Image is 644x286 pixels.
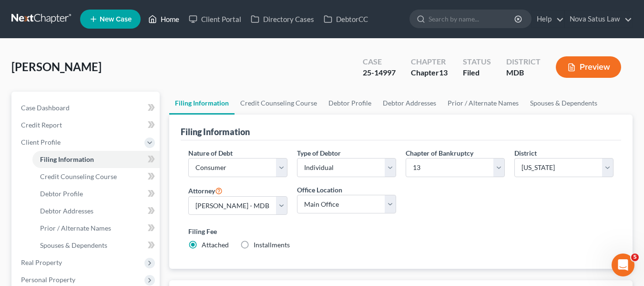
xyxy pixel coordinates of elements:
span: Prior / Alternate Names [40,224,111,232]
a: Directory Cases [246,11,319,28]
a: Debtor Profile [323,92,377,115]
a: Filing Information [169,92,235,115]
a: Spouses & Dependents [32,237,160,254]
div: District [506,56,541,67]
div: Chapter [411,56,448,67]
span: Filing Information [40,155,94,163]
span: Spouses & Dependents [40,241,107,249]
a: Client Portal [184,11,246,28]
span: Attached [202,241,229,249]
label: Type of Debtor [297,148,341,158]
label: Chapter of Bankruptcy [406,148,473,158]
a: Debtor Profile [32,185,160,202]
span: 5 [631,254,639,261]
span: Personal Property [21,275,75,284]
a: Credit Counseling Course [235,92,323,115]
span: Case Dashboard [21,104,70,112]
div: MDB [506,67,541,78]
span: 13 [439,68,448,77]
button: Preview [556,56,621,78]
span: Credit Report [21,121,62,129]
div: 25-14997 [363,67,396,78]
div: Case [363,56,396,67]
span: New Case [100,16,132,23]
span: Debtor Profile [40,190,83,198]
a: Nova Satus Law [565,11,632,28]
a: Prior / Alternate Names [32,220,160,237]
label: Attorney [188,185,223,196]
a: DebtorCC [319,11,373,28]
label: Nature of Debt [188,148,233,158]
label: District [514,148,537,158]
div: Status [463,56,491,67]
a: Credit Counseling Course [32,168,160,185]
a: Help [532,11,564,28]
span: Real Property [21,258,62,266]
a: Spouses & Dependents [524,92,603,115]
a: Debtor Addresses [377,92,442,115]
span: Credit Counseling Course [40,172,117,180]
iframe: Intercom live chat [612,254,634,276]
span: Debtor Addresses [40,207,93,215]
input: Search by name... [429,10,516,28]
a: Filing Information [32,151,160,168]
div: Chapter [411,67,448,78]
label: Office Location [297,185,342,195]
a: Debtor Addresses [32,202,160,220]
span: Installments [254,241,290,249]
div: Filed [463,67,491,78]
a: Credit Report [13,117,160,134]
a: Prior / Alternate Names [442,92,524,115]
span: [PERSON_NAME] [11,60,102,74]
a: Case Dashboard [13,99,160,117]
div: Filing Information [181,126,250,138]
a: Home [143,11,184,28]
span: Client Profile [21,138,61,146]
label: Filing Fee [188,226,613,236]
